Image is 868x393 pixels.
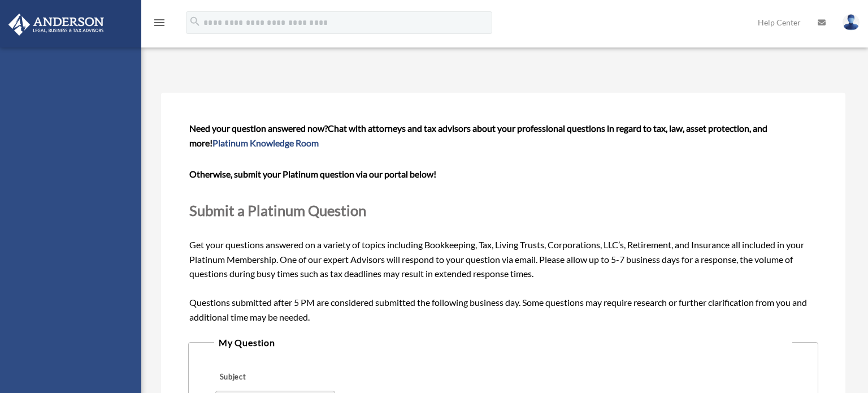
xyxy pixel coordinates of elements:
[153,20,166,29] a: menu
[215,369,323,385] label: Subject
[153,16,166,29] i: menu
[189,123,767,148] span: Chat with attorneys and tax advisors about your professional questions in regard to tax, law, ass...
[5,14,107,36] img: Anderson Advisors Platinum Portal
[189,15,201,28] i: search
[843,14,860,31] img: User Pic
[189,169,436,179] b: Otherwise, submit your Platinum question via our portal below!
[214,335,792,351] legend: My Question
[189,123,817,322] span: Get your questions answered on a variety of topics including Bookkeeping, Tax, Living Trusts, Cor...
[189,123,328,133] span: Need your question answered now?
[189,202,366,219] span: Submit a Platinum Question
[212,137,319,148] a: Platinum Knowledge Room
